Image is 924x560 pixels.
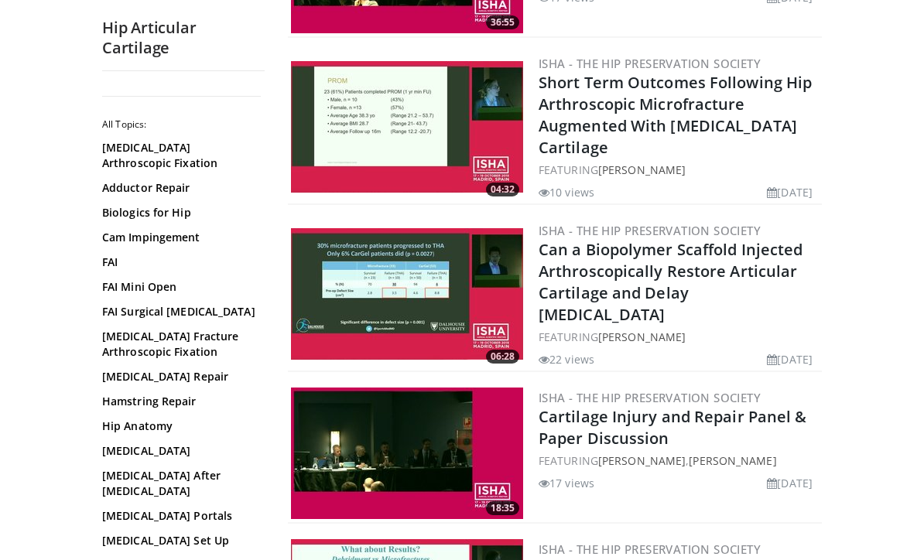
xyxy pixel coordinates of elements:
a: Cam Impingement [102,230,257,245]
li: 10 views [539,185,594,201]
a: [PERSON_NAME] [598,163,686,178]
a: FAI [102,254,257,270]
a: 18:35 [291,388,523,520]
li: [DATE] [767,476,813,492]
a: [PERSON_NAME] [598,330,686,345]
li: 22 views [539,352,594,368]
a: 04:32 [291,62,523,193]
li: [DATE] [767,352,813,368]
h2: Hip Articular Cartilage [102,18,265,58]
a: [PERSON_NAME] [689,454,776,469]
a: [MEDICAL_DATA] Portals [102,508,257,524]
span: 18:35 [486,502,519,516]
a: ISHA - The Hip Preservation Society [539,56,761,72]
a: [PERSON_NAME] [598,454,686,469]
img: f874eebe-d022-4e76-8edf-795eba7cb88d.300x170_q85_crop-smart_upscale.jpg [291,388,523,520]
img: 57253739-d78d-4018-ae02-a5a06af4fc94.300x170_q85_crop-smart_upscale.jpg [291,229,523,360]
a: [MEDICAL_DATA] Repair [102,369,257,384]
a: Cartilage Injury and Repair Panel & Paper Discussion [539,407,807,449]
a: FAI Mini Open [102,279,257,295]
li: 17 views [539,476,594,492]
a: ISHA - The Hip Preservation Society [539,542,761,558]
div: FEATURING [539,330,819,346]
span: 36:55 [486,16,519,30]
h2: All Topics: [102,118,261,131]
span: 06:28 [486,350,519,364]
a: FAI Surgical [MEDICAL_DATA] [102,304,257,319]
a: ISHA - The Hip Preservation Society [539,391,761,406]
a: [MEDICAL_DATA] [102,443,257,459]
a: Short Term Outcomes Following Hip Arthroscopic Microfracture Augmented With [MEDICAL_DATA] Cartilage [539,73,812,159]
div: FEATURING [539,162,819,179]
a: ISHA - The Hip Preservation Society [539,224,761,239]
img: 1f0316e6-2022-4b02-b99c-e056bf8f51bf.300x170_q85_crop-smart_upscale.jpg [291,62,523,193]
a: [MEDICAL_DATA] After [MEDICAL_DATA] [102,468,257,499]
a: Biologics for Hip [102,205,257,220]
a: Can a Biopolymer Scaffold Injected Arthroscopically Restore Articular Cartilage and Delay [MEDICA... [539,240,803,326]
a: Hamstring Repair [102,394,257,409]
li: [DATE] [767,185,813,201]
div: FEATURING , [539,453,819,470]
span: 04:32 [486,183,519,197]
a: Hip Anatomy [102,418,257,434]
a: [MEDICAL_DATA] Arthroscopic Fixation [102,140,257,171]
a: [MEDICAL_DATA] Fracture Arthroscopic Fixation [102,329,257,360]
a: [MEDICAL_DATA] Set Up [102,533,257,548]
a: 06:28 [291,229,523,360]
a: Adductor Repair [102,180,257,196]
